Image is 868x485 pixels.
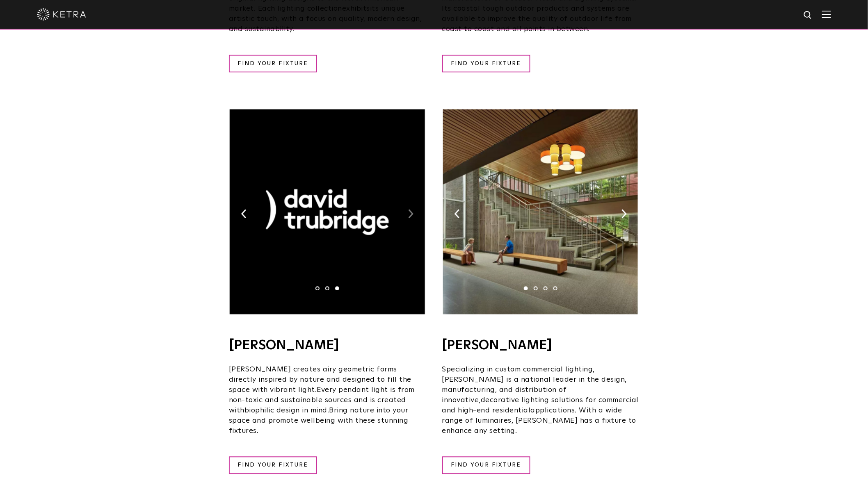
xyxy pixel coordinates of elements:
[229,339,426,352] h4: [PERSON_NAME]
[442,339,639,352] h4: [PERSON_NAME]
[229,386,415,414] span: Every pendant light is from non-toxic and sustainable sources and is created with
[229,407,409,435] span: Bring nature into your space and promote wellbeing with these stunning fixtures.
[37,8,86,20] img: ketra-logo-2019-white
[803,10,813,20] img: search icon
[822,10,831,18] img: Hamburger%20Nav.svg
[442,407,637,435] span: applications. With a wide range of luminaires, [PERSON_NAME] has a fixture to enhance any setting.
[241,209,247,219] img: arrow-left-black.svg
[442,55,530,73] a: FIND YOUR FIXTURE
[229,364,426,436] p: biophilic design in mind.
[443,109,638,314] img: Lumetta_KetraReadySolutions-03.jpg
[442,376,627,404] span: is a national leader in the design, manufacturing, and distribution of innovative,
[229,366,411,394] span: [PERSON_NAME] creates airy geometric forms directly inspired by nature and designed to fill the s...
[442,396,639,414] span: decorative lighting solutions for commercial and high-end residential
[442,376,505,383] span: [PERSON_NAME]
[408,209,413,219] img: arrow-right-black.svg
[442,457,530,474] a: FIND YOUR FIXTURE
[455,209,460,219] img: arrow-left-black.svg
[229,457,317,474] a: FIND YOUR FIXTURE
[621,209,627,219] img: arrow-right-black.svg
[442,366,595,373] span: Specializing in custom commercial lighting,
[230,109,425,314] img: DavidTrubridge_WebLogo.jpg
[229,55,317,73] a: FIND YOUR FIXTURE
